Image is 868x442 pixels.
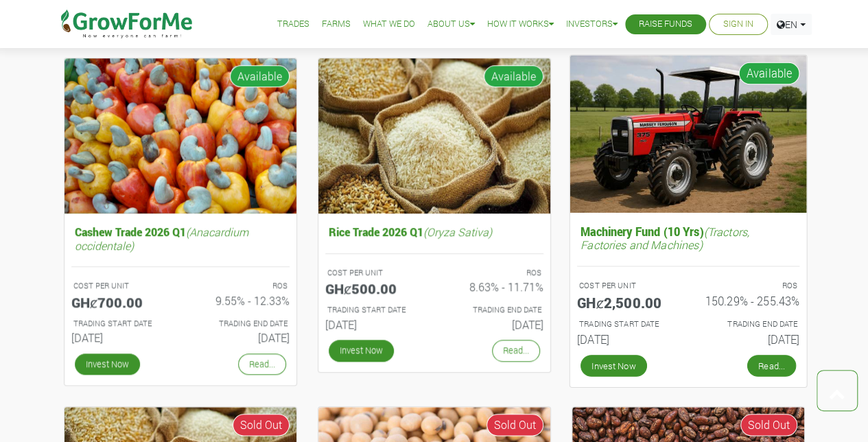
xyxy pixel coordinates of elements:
[580,224,749,252] i: (Tractors, Factories and Machines)
[75,224,248,252] i: (Anacardium occidentale)
[191,331,290,344] h6: [DATE]
[71,222,290,255] h5: Cashew Trade 2026 Q1
[484,65,543,87] span: Available
[363,17,415,32] a: What We Do
[576,221,799,255] h5: Machinery Fund (10 Yrs)
[64,58,296,214] img: growforme image
[327,267,422,279] p: COST PER UNIT
[191,294,290,307] h6: 9.55% - 12.33%
[771,14,812,35] a: EN
[492,340,540,361] a: Read...
[322,17,351,32] a: Farms
[576,332,677,346] h6: [DATE]
[578,280,675,292] p: COST PER UNIT
[580,355,646,377] a: Invest Now
[445,318,543,331] h6: [DATE]
[723,17,753,32] a: Sign In
[71,294,170,310] h5: GHȼ700.00
[576,294,677,310] h5: GHȼ2,500.00
[566,17,618,32] a: Investors
[639,17,692,32] a: Raise Funds
[71,331,170,344] h6: [DATE]
[747,355,795,377] a: Read...
[576,221,799,351] a: Machinery Fund (10 Yrs)(Tractors, Factories and Machines) COST PER UNIT GHȼ2,500.00 ROS 150.29% -...
[578,318,675,330] p: Estimated Trading Start Date
[71,222,290,349] a: Cashew Trade 2026 Q1(Anacardium occidentale) COST PER UNIT GHȼ700.00 ROS 9.55% - 12.33% TRADING S...
[238,353,286,375] a: Read...
[447,267,541,279] p: ROS
[325,280,424,296] h5: GHȼ500.00
[701,280,797,292] p: ROS
[327,304,422,316] p: Estimated Trading Start Date
[447,304,541,316] p: Estimated Trading End Date
[193,318,288,329] p: Estimated Trading End Date
[277,17,309,32] a: Trades
[233,414,290,436] span: Sold Out
[329,340,394,361] a: Invest Now
[740,414,797,436] span: Sold Out
[427,17,475,32] a: About Us
[325,318,424,331] h6: [DATE]
[570,55,806,213] img: growforme image
[325,222,543,336] a: Rice Trade 2026 Q1(Oryza Sativa) COST PER UNIT GHȼ500.00 ROS 8.63% - 11.71% TRADING START DATE [D...
[193,280,288,292] p: ROS
[738,62,799,84] span: Available
[73,318,168,329] p: Estimated Trading Start Date
[75,353,140,375] a: Invest Now
[230,65,290,87] span: Available
[325,222,543,242] h5: Rice Trade 2026 Q1
[486,414,543,436] span: Sold Out
[701,318,797,330] p: Estimated Trading End Date
[445,280,543,293] h6: 8.63% - 11.71%
[318,58,550,214] img: growforme image
[73,280,168,292] p: COST PER UNIT
[699,332,799,346] h6: [DATE]
[699,294,799,307] h6: 150.29% - 255.43%
[423,224,492,239] i: (Oryza Sativa)
[487,17,554,32] a: How it Works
